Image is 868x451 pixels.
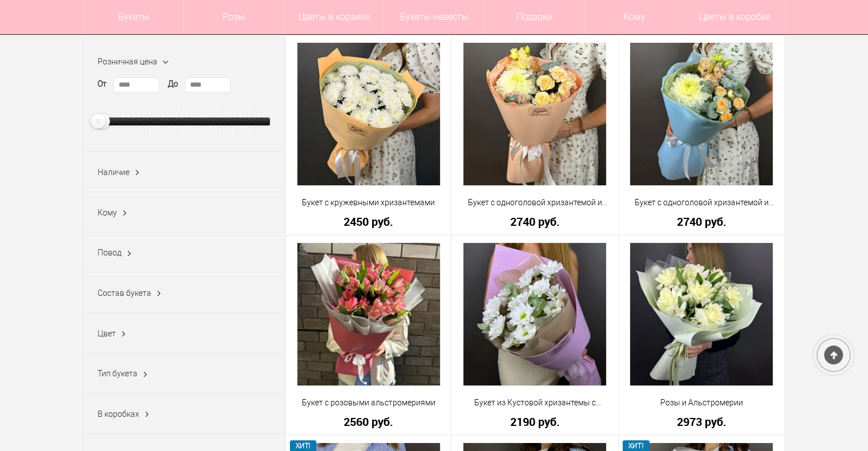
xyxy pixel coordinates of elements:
[98,289,151,298] span: Состав букета
[98,78,107,90] label: От
[293,416,445,428] a: 2560 руб.
[98,329,116,338] span: Цвет
[626,197,777,209] a: Букет с одноголовой хризантемой и эустомой в голубой упаковке
[459,197,611,209] a: Букет с одноголовой хризантемой и эустомой
[293,216,445,227] a: 2450 руб.
[98,168,130,177] span: Наличие
[297,243,440,385] img: Букет с розовыми альстромериями
[98,208,117,217] span: Кому
[626,397,777,409] a: Розы и Альстромерии
[98,409,139,419] span: В коробках
[630,43,773,185] img: Букет с одноголовой хризантемой и эустомой в голубой упаковке
[459,416,611,428] a: 2190 руб.
[98,248,122,257] span: Повод
[463,43,606,185] img: Букет с одноголовой хризантемой и эустомой
[293,197,445,209] a: Букет с кружевными хризантемами
[98,369,138,378] span: Тип букета
[459,216,611,227] a: 2740 руб.
[630,243,773,385] img: Розы и Альстромерии
[626,416,777,428] a: 2973 руб.
[293,397,445,409] a: Букет с розовыми альстромериями
[459,397,611,409] a: Букет из Кустовой хризантемы с [PERSON_NAME]
[626,216,777,227] a: 2740 руб.
[463,243,606,385] img: Букет из Кустовой хризантемы с Зеленью
[98,57,158,66] span: Розничная цена
[168,78,178,90] label: До
[297,43,440,185] img: Букет с кружевными хризантемами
